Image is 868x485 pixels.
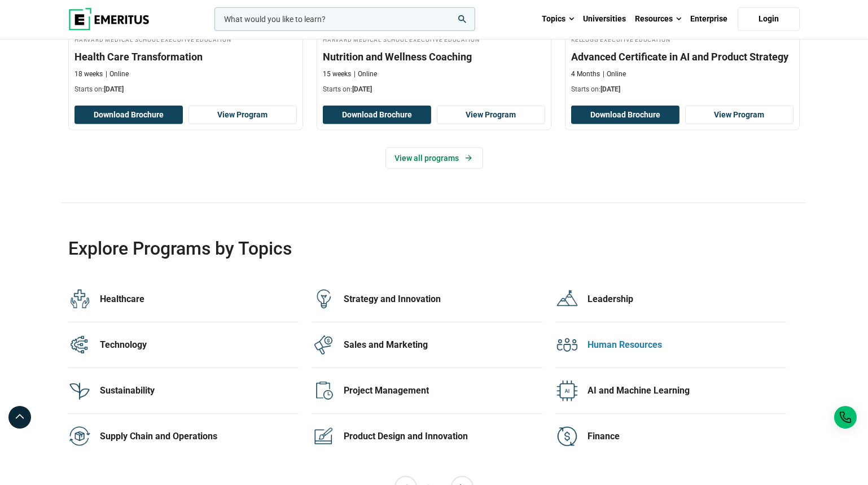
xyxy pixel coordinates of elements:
[312,414,542,459] a: Explore Programmes by Category Product Design and Innovation
[437,106,545,125] a: View Program
[385,147,483,169] a: View all programs
[214,7,475,31] input: woocommerce-product-search-field-0
[312,379,335,402] img: Explore Programmes by Category
[571,106,680,125] button: Download Brochure
[556,425,578,448] img: Explore Programmes by Category
[68,277,299,322] a: Explore Programmes by Category Healthcare
[74,69,103,79] p: 18 weeks
[312,288,335,311] img: Explore Programmes by Category
[600,85,620,93] span: [DATE]
[588,293,786,305] div: Leadership
[556,288,578,311] img: Explore Programmes by Category
[312,368,542,414] a: Explore Programmes by Category Project Management
[188,106,297,125] a: View Program
[68,414,299,459] a: Explore Programmes by Category Supply Chain and Operations
[100,339,299,351] div: Technology
[344,384,542,397] div: Project Management
[571,50,794,64] h3: Advanced Certificate in AI and Product Strategy
[344,430,542,443] div: Product Design and Innovation
[556,414,786,459] a: Explore Programmes by Category Finance
[68,237,726,260] h2: Explore Programs by Topics
[312,322,542,368] a: Explore Programmes by Category Sales and Marketing
[323,50,545,64] h3: Nutrition and Wellness Coaching
[100,384,299,397] div: Sustainability
[68,322,299,368] a: Explore Programmes by Category Technology
[100,293,299,305] div: Healthcare
[104,85,124,93] span: [DATE]
[556,322,786,368] a: Explore Programmes by Category Human Resources
[352,85,372,93] span: [DATE]
[344,339,542,351] div: Sales and Marketing
[312,277,542,322] a: Explore Programmes by Category Strategy and Innovation
[74,50,297,64] h3: Health Care Transformation
[556,334,578,356] img: Explore Programmes by Category
[68,425,91,448] img: Explore Programmes by Category
[588,430,786,443] div: Finance
[571,69,600,79] p: 4 Months
[74,85,297,94] p: Starts on:
[74,106,183,125] button: Download Brochure
[106,69,129,79] p: Online
[68,334,91,356] img: Explore Programmes by Category
[571,85,794,94] p: Starts on:
[68,368,299,414] a: Explore Programmes by Category Sustainability
[588,384,786,397] div: AI and Machine Learning
[323,69,351,79] p: 15 weeks
[354,69,377,79] p: Online
[556,379,578,402] img: Explore Programmes by Category
[323,85,545,94] p: Starts on:
[556,368,786,414] a: Explore Programmes by Category AI and Machine Learning
[344,293,542,305] div: Strategy and Innovation
[312,334,335,356] img: Explore Programmes by Category
[68,288,91,311] img: Explore Programmes by Category
[556,277,786,322] a: Explore Programmes by Category Leadership
[312,425,335,448] img: Explore Programmes by Category
[685,106,794,125] a: View Program
[100,430,299,443] div: Supply Chain and Operations
[588,339,786,351] div: Human Resources
[738,7,800,31] a: Login
[68,379,91,402] img: Explore Programmes by Category
[603,69,626,79] p: Online
[323,106,431,125] button: Download Brochure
